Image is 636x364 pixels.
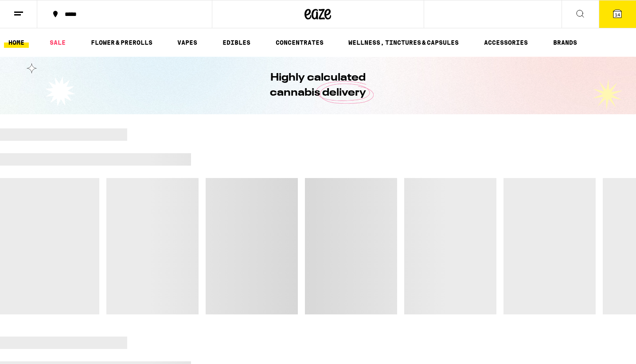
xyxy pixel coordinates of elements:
a: ACCESSORIES [480,37,532,48]
button: BRANDS [549,37,581,48]
a: CONCENTRATES [271,37,328,48]
a: HOME [4,37,29,48]
h1: Highly calculated cannabis delivery [245,70,391,101]
span: 14 [615,12,620,17]
iframe: Opens a widget where you can find more information [579,337,627,360]
a: FLOWER & PREROLLS [86,37,157,48]
a: EDIBLES [218,37,255,48]
a: WELLNESS, TINCTURES & CAPSULES [344,37,463,48]
a: VAPES [173,37,202,48]
a: SALE [45,37,70,48]
button: 14 [599,0,636,28]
